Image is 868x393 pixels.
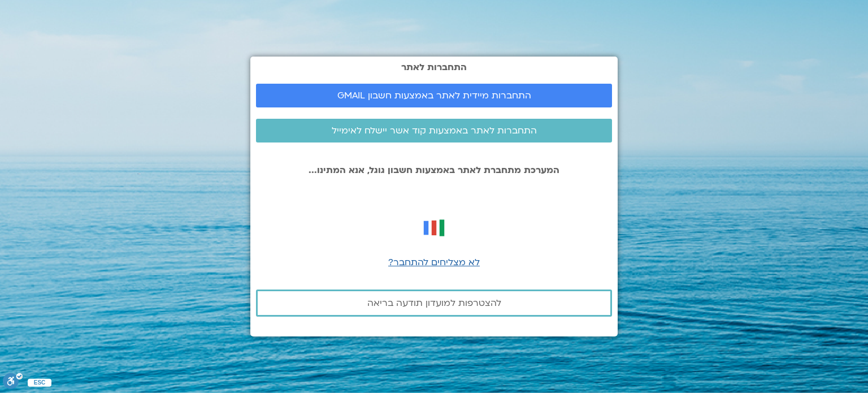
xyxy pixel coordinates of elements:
[256,84,612,107] a: התחברות מיידית לאתר באמצעות חשבון GMAIL
[367,298,501,308] span: להצטרפות למועדון תודעה בריאה
[337,90,531,101] span: התחברות מיידית לאתר באמצעות חשבון GMAIL
[332,126,537,136] span: התחברות לאתר באמצעות קוד אשר יישלח לאימייל
[388,256,480,269] a: לא מצליחים להתחבר?
[256,62,612,72] h2: התחברות לאתר
[256,119,612,142] a: התחברות לאתר באמצעות קוד אשר יישלח לאימייל
[256,290,612,317] a: להצטרפות למועדון תודעה בריאה
[256,165,612,175] p: המערכת מתחברת לאתר באמצעות חשבון גוגל, אנא המתינו...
